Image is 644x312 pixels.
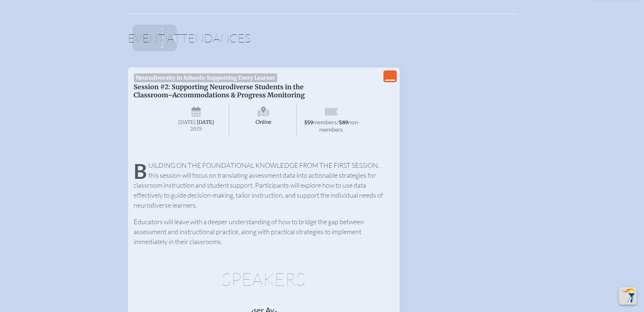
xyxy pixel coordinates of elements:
img: To the top [620,288,635,303]
span: $89 [339,119,348,126]
span: members [313,118,337,125]
button: Scroll Top [619,287,637,305]
span: [DATE] [178,119,196,125]
span: non-members [319,118,360,133]
span: Neurodiversity in Schools: Supporting Every Learner [134,73,278,82]
span: Session #2: Supporting Neurodiverse Students in the Classroom–Accommodations & Progress Monitoring [134,83,305,99]
p: Educators will leave with a deeper understanding of how to bridge the gap between assessment and ... [134,217,394,247]
span: [DATE] [197,119,214,125]
span: 2025 [169,126,223,132]
span: / [337,118,339,125]
span: $59 [304,119,313,126]
span: Online [231,104,297,136]
p: Building on the foundational knowledge from the first session, this session will focus on transla... [134,160,394,210]
h1: Event Attendances [128,32,516,50]
h1: Speakers [134,270,394,294]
